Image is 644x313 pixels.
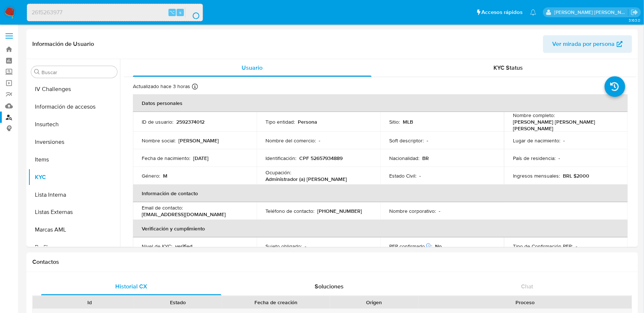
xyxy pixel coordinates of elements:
[493,63,523,72] span: KYC Status
[179,9,181,16] span: s
[335,299,413,306] div: Origen
[133,94,628,112] th: Datos personales
[139,299,217,306] div: Estado
[265,176,347,182] p: Administrador (a) [PERSON_NAME]
[28,116,120,133] button: Insurtech
[27,8,203,17] input: Buscar usuario o caso...
[543,35,632,53] button: Ver mirada por persona
[389,155,419,161] p: Nacionalidad :
[176,119,205,125] p: 2592374012
[563,172,589,179] p: BRL $2000
[389,208,436,214] p: Nombre corporativo :
[133,220,628,237] th: Verificación y cumplimiento
[170,9,175,16] span: ⌥
[28,168,120,186] button: KYC
[265,137,316,144] p: Nombre del comercio :
[427,137,428,144] p: -
[185,7,200,18] button: search-icon
[142,243,172,250] p: Nivel de KYC :
[530,9,536,15] a: Notificaciones
[631,8,638,16] a: Salir
[265,243,302,250] p: Sujeto obligado :
[142,211,226,218] p: [EMAIL_ADDRESS][DOMAIN_NAME]
[28,239,120,256] button: Perfiles
[28,186,120,204] button: Lista Interna
[28,98,120,116] button: Información de accesos
[403,119,413,125] p: MLB
[513,243,573,250] p: Tipo de Confirmación PEP :
[28,151,120,168] button: Items
[317,208,362,214] p: [PHONE_NUMBER]
[51,299,129,306] div: Id
[439,208,440,214] p: -
[242,63,263,72] span: Usuario
[265,208,314,214] p: Teléfono de contacto :
[389,172,416,179] p: Estado Civil :
[28,80,120,98] button: IV Challenges
[115,282,147,291] span: Historial CX
[576,243,577,250] p: -
[28,221,120,239] button: Marcas AML
[142,172,160,179] p: Género :
[32,258,632,266] h1: Contactos
[142,137,176,144] p: Nombre social :
[32,40,94,48] h1: Información de Usuario
[142,155,190,161] p: Fecha de nacimiento :
[419,172,421,179] p: -
[193,155,209,161] p: [DATE]
[28,204,120,221] button: Listas Externas
[563,137,565,144] p: -
[513,119,616,132] p: [PERSON_NAME] [PERSON_NAME] [PERSON_NAME]
[299,155,343,161] p: CPF 52657934889
[513,137,560,144] p: Lugar de nacimiento :
[389,243,432,250] p: PEP confirmado :
[319,137,320,144] p: -
[265,119,295,125] p: Tipo entidad :
[513,155,556,161] p: País de residencia :
[422,155,429,161] p: BR
[389,137,424,144] p: Soft descriptor :
[553,35,615,53] span: Ver mirada por persona
[34,69,40,75] button: Buscar
[175,243,192,250] p: verified
[298,119,317,125] p: Persona
[41,69,114,76] input: Buscar
[133,83,190,90] p: Actualizado hace 3 horas
[389,119,400,125] p: Sitio :
[133,185,628,202] th: Información de contacto
[142,204,183,211] p: Email de contacto :
[558,155,560,161] p: -
[265,169,291,176] p: Ocupación :
[227,299,325,306] div: Fecha de creación
[435,243,442,250] p: No
[142,119,173,125] p: ID de usuario :
[315,282,344,291] span: Soluciones
[521,282,533,291] span: Chat
[554,9,629,16] p: rene.vale@mercadolibre.com
[28,133,120,151] button: Inversiones
[265,155,296,161] p: Identificación :
[163,172,167,179] p: M
[513,172,560,179] p: Ingresos mensuales :
[305,243,306,250] p: -
[178,137,219,144] p: [PERSON_NAME]
[482,8,523,16] span: Accesos rápidos
[513,112,555,119] p: Nombre completo :
[424,299,627,306] div: Proceso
